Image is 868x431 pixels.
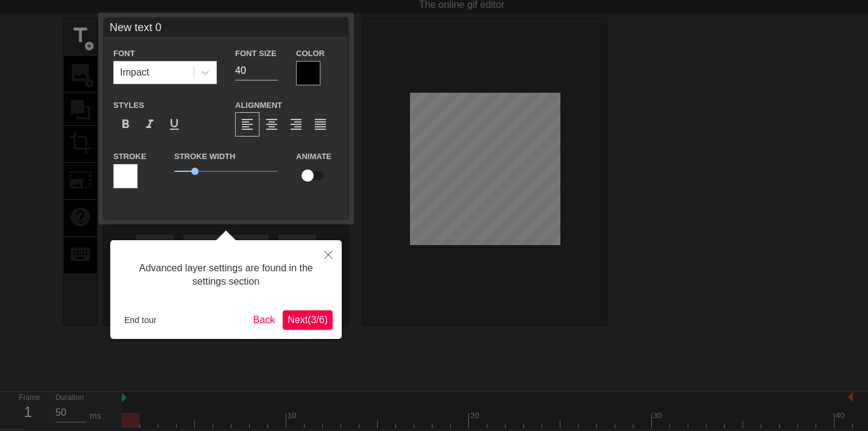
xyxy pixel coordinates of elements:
button: Back [249,310,280,330]
button: Close [315,240,342,268]
button: End tour [119,311,161,329]
button: Next [283,310,333,330]
span: Next ( 3 / 6 ) [288,315,328,325]
div: Advanced layer settings are found in the settings section [119,249,333,301]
